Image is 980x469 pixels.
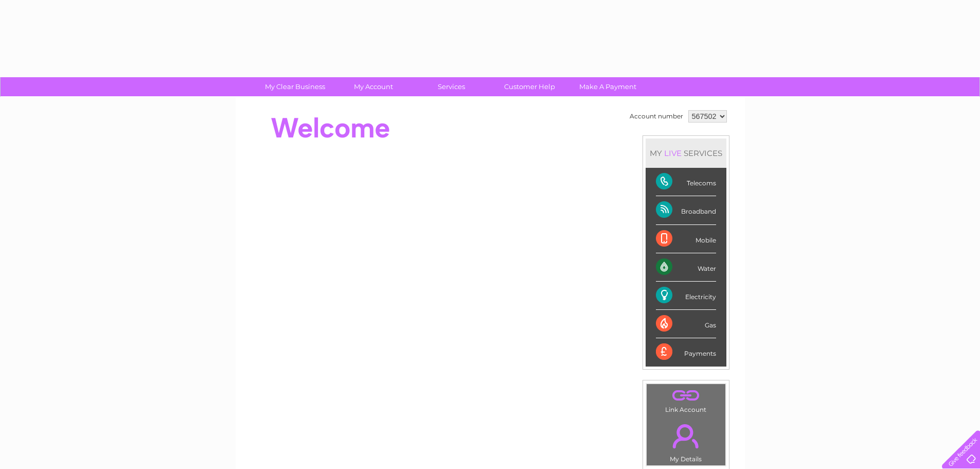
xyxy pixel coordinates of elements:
[656,196,716,224] div: Broadband
[662,148,684,158] div: LIVE
[565,77,650,96] a: Make A Payment
[656,225,716,253] div: Mobile
[646,384,726,416] td: Link Account
[656,310,716,338] div: Gas
[627,108,686,125] td: Account number
[649,387,723,405] a: .
[253,77,337,96] a: My Clear Business
[656,282,716,310] div: Electricity
[487,77,572,96] a: Customer Help
[656,338,716,366] div: Payments
[646,138,726,168] div: MY SERVICES
[656,168,716,196] div: Telecoms
[331,77,416,96] a: My Account
[649,418,723,454] a: .
[409,77,494,96] a: Services
[646,415,726,466] td: My Details
[656,253,716,282] div: Water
